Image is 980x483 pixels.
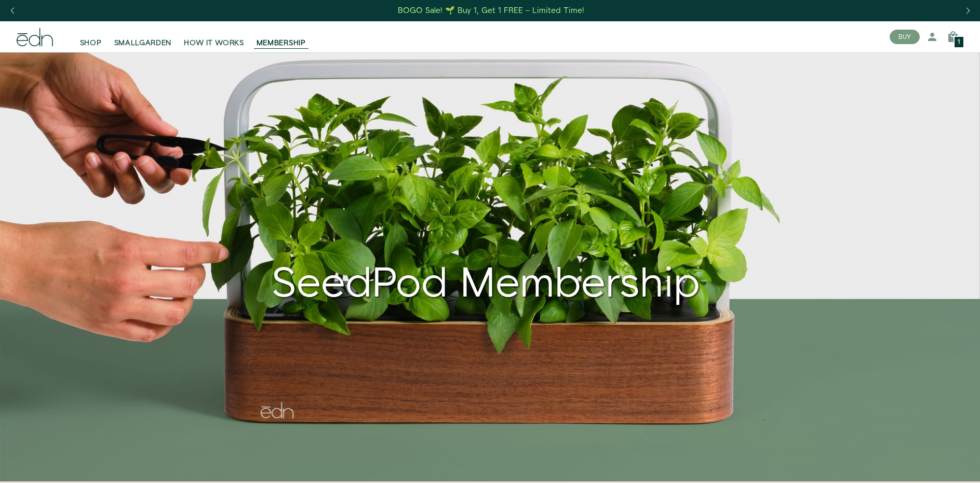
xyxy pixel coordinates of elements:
span: 1 [958,39,960,45]
div: BOGO Sale! 🌱 Buy 1, Get 1 FREE – Limited Time! [398,5,584,16]
span: SHOP [80,38,102,48]
span: SMALLGARDEN [114,38,172,48]
span: HOW IT WORKS [184,38,244,48]
a: SMALLGARDEN [108,25,178,48]
button: BUY [890,30,920,44]
a: BOGO Sale! 🌱 Buy 1, Get 1 FREE – Limited Time! [397,3,585,19]
span: MEMBERSHIP [257,38,306,48]
a: HOW IT WORKS [178,25,250,48]
div: SeedPod Membership [17,235,955,310]
a: MEMBERSHIP [250,25,312,48]
a: SHOP [74,25,108,48]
